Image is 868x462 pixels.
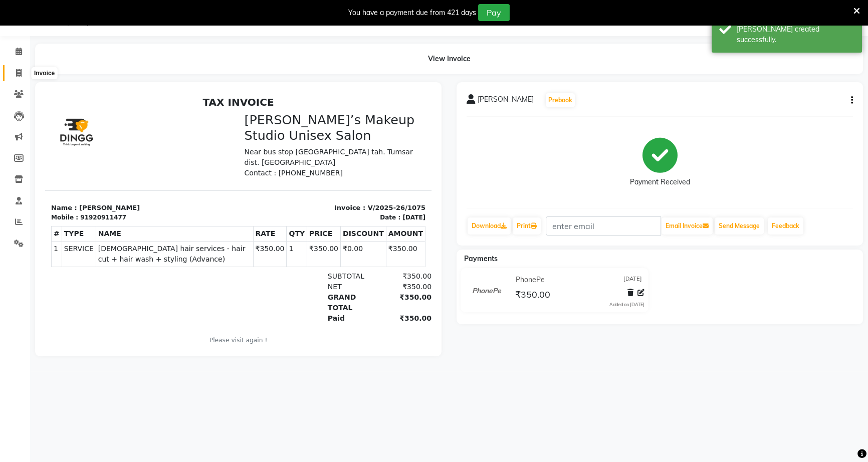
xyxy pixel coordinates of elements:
[199,55,381,76] p: Near bus stop [GEOGRAPHIC_DATA] tah. Tumsar dist. [GEOGRAPHIC_DATA]
[516,275,545,285] span: PhonePe
[17,149,51,174] td: SERVICE
[6,244,380,253] p: Please visit again !
[277,200,332,221] div: GRAND TOTAL
[242,134,262,149] th: QTY
[515,289,550,303] span: ₹350.00
[546,216,661,236] input: enter email
[35,121,81,130] div: 91920911477
[478,4,510,21] button: Pay
[53,151,206,172] span: [DEMOGRAPHIC_DATA] hair services - hair cut + hair wash + styling (Advance)
[357,121,380,130] div: [DATE]
[242,149,262,174] td: 1
[277,221,332,232] div: Paid
[737,24,854,45] div: Bill created successfully.
[331,189,386,200] div: ₹350.00
[513,217,541,235] a: Print
[6,4,380,16] h2: TAX INVOICE
[348,8,476,18] div: You have a payment due from 421 days
[32,67,57,79] div: Invoice
[630,177,690,187] div: Payment Received
[199,111,381,121] p: Invoice : V/2025-26/1075
[662,217,713,235] button: Email Invoice
[208,134,242,149] th: RATE
[208,149,242,174] td: ₹350.00
[199,76,381,86] p: Contact : [PHONE_NUMBER]
[715,217,764,235] button: Send Message
[464,254,498,263] span: Payments
[768,217,803,235] a: Feedback
[295,149,341,174] td: ₹0.00
[277,179,332,189] div: SUBTOTAL
[17,134,51,149] th: TYPE
[7,149,17,174] td: 1
[478,94,534,108] span: [PERSON_NAME]
[262,134,296,149] th: PRICE
[262,149,296,174] td: ₹350.00
[331,179,386,189] div: ₹350.00
[6,121,33,130] div: Mobile :
[623,275,642,285] span: [DATE]
[331,221,386,232] div: ₹350.00
[335,121,355,130] div: Date :
[341,134,380,149] th: AMOUNT
[277,189,332,200] div: NET
[295,134,341,149] th: DISCOUNT
[51,134,208,149] th: NAME
[35,44,863,74] div: View Invoice
[609,301,644,308] div: Added on [DATE]
[199,20,381,51] h3: [PERSON_NAME]’s Makeup Studio Unisex Salon
[546,93,575,107] button: Prebook
[331,200,386,221] div: ₹350.00
[468,217,511,235] a: Download
[341,149,380,174] td: ₹350.00
[7,134,17,149] th: #
[6,111,187,121] p: Name : [PERSON_NAME]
